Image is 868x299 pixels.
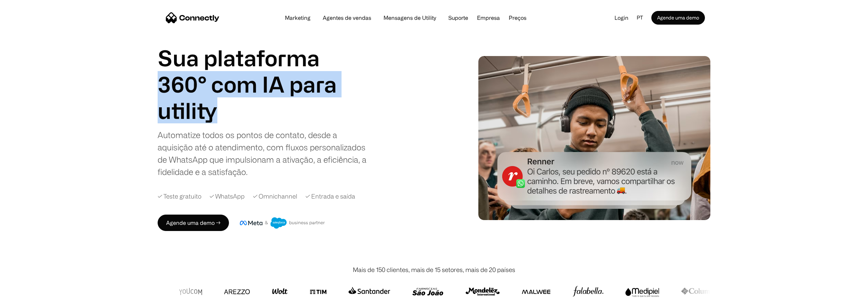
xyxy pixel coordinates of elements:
div: Empresa [477,13,500,23]
a: Suporte [443,15,474,21]
aside: Language selected: Português (Brasil) [7,286,41,297]
a: Preços [503,15,532,21]
a: Agende uma demo [651,11,705,25]
div: pt [634,13,651,23]
div: Empresa [475,13,502,23]
div: Automatize todos os pontos de contato, desde a aquisição até o atendimento, com fluxos personaliz... [158,129,373,178]
a: Login [609,13,634,23]
div: ✓ WhatsApp [209,192,245,201]
div: ✓ Entrada e saída [305,192,355,201]
div: carousel [158,97,362,124]
a: Agentes de vendas [317,15,377,21]
div: ✓ Omnichannel [253,192,297,201]
a: Marketing [279,15,316,21]
div: 3 of 4 [158,97,362,124]
h1: Sua plataforma 360° com IA para [158,45,362,97]
img: Meta e crachá de parceiro de negócios do Salesforce. [240,217,325,229]
div: Mais de 150 clientes, mais de 15 setores, mais de 20 países [353,265,515,274]
a: Agende uma demo → [158,215,229,231]
h1: utility [158,97,362,124]
div: pt [637,13,643,23]
a: home [166,13,219,23]
div: ✓ Teste gratuito [158,192,201,201]
ul: Language list [14,287,41,297]
a: Mensagens de Utility [378,15,442,21]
